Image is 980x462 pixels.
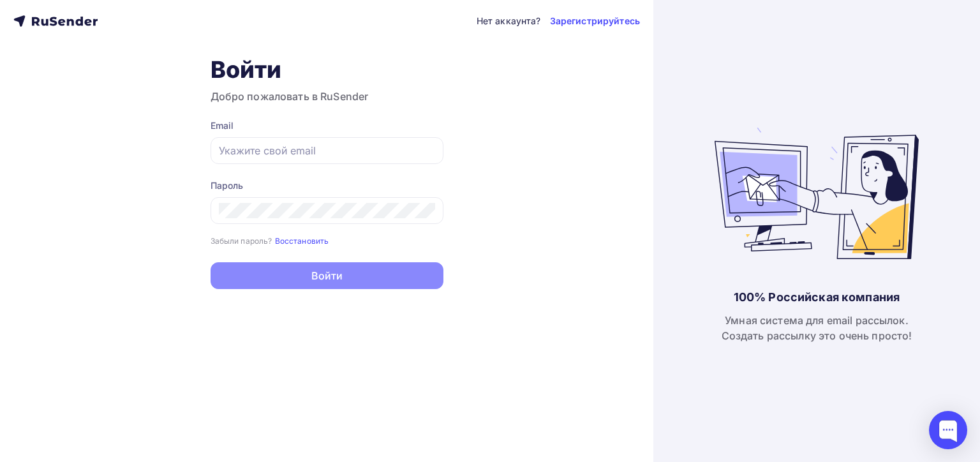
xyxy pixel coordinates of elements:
div: Пароль [211,179,443,192]
div: Умная система для email рассылок. Создать рассылку это очень просто! [722,313,912,343]
div: Нет аккаунта? [477,15,541,27]
h1: Войти [211,56,443,84]
button: Войти [211,262,443,289]
h3: Добро пожаловать в RuSender [211,89,443,104]
small: Забыли пароль? [211,236,272,246]
div: 100% Российская компания [734,290,900,305]
div: Email [211,119,443,132]
small: Восстановить [275,236,329,246]
input: Укажите свой email [219,143,435,158]
a: Восстановить [275,235,329,246]
a: Зарегистрируйтесь [550,15,640,27]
